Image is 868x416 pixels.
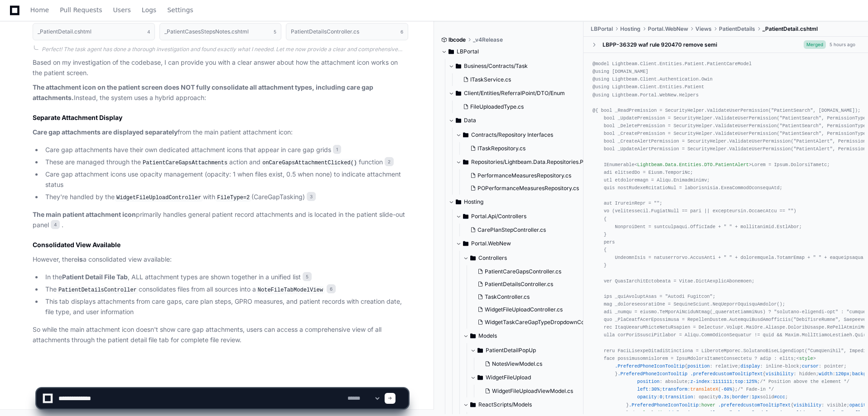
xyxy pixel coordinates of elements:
[33,113,408,122] h2: Separate Attachment Display
[648,25,688,33] span: Portal.WebNew
[603,41,717,48] div: LBPP-36329 waf rule 920470 remove semi
[464,198,483,206] span: Hosting
[43,192,408,203] li: They're handled by the with (CareGapTasking)
[474,316,600,329] button: WidgetTaskCareGapTypeDropdownController.cs
[385,157,394,166] span: 2
[33,240,408,249] h2: Consolidated View Available
[829,41,855,48] div: 5 hours ago
[463,238,468,249] svg: Directory
[327,284,336,293] span: 6
[43,145,408,155] li: Care gap attachments have their own dedicated attachment icons that appear in care gap grids
[459,100,579,113] button: FileUploadedType.cs
[471,240,511,247] span: Portal.WebNew
[43,284,408,295] li: The consolidates files from all sources into a
[719,25,755,33] span: PatientDetails
[467,224,586,236] button: CarePlanStepController.cs
[456,236,591,251] button: Portal.WebNew
[766,371,794,377] span: visibility
[448,86,584,100] button: Client/Entities/ReferralPoint/DTO/Enum
[467,142,586,155] button: ITaskRepository.cs
[492,360,542,368] span: NotesViewModel.cs
[33,325,408,345] p: So while the main attachment icon doesn't show care gap attachments, users can access a comprehen...
[470,76,511,83] span: ITaskService.cs
[695,25,712,33] span: Views
[42,46,408,53] div: Perfect! The task agent has done a thorough investigation and found exactly what I needed. Let me...
[459,73,579,86] button: ITaskService.cs
[38,29,92,34] h1: _PatientDetail.cshtml
[456,209,591,224] button: Portal.Api/Controllers
[474,303,600,316] button: WidgetFileUploadController.cs
[456,196,461,207] svg: Directory
[215,194,251,202] code: FileType=2
[470,370,598,385] button: WidgetFileUpload
[51,220,60,229] span: 4
[441,44,577,59] button: LBPortal
[620,25,641,33] span: Hosting
[147,28,150,35] span: 4
[478,332,497,339] span: Models
[33,210,408,230] p: primarily handles general patient record attachments and is located in the patient slide-out panel .
[33,128,178,136] strong: Care gap attachments are displayed separately
[291,29,359,34] h1: PatientDetailsController.cs
[286,23,408,40] button: PatientDetailsController.cs6
[470,330,476,341] svg: Directory
[33,23,155,40] button: _PatientDetail.cshtml4
[617,371,687,377] span: .PreferedPhoneIconTooltip
[456,61,461,72] svg: Directory
[141,159,229,167] code: PatientCareGapsAttachments
[464,90,565,97] span: Client/Entities/ReferralPoint/DTO/Enum
[33,57,408,78] p: Based on my investigation of the codebase, I can provide you with a clear answer about how the at...
[477,345,483,356] svg: Directory
[762,25,818,33] span: _PatientDetail.cshtml
[481,358,593,370] button: NotesViewModel.cs
[690,371,763,377] span: .preferedcustomTooltipText
[467,169,586,182] button: PerformanceMeasuresRepository.cs
[256,286,325,294] code: NoteFileTabModelView
[43,272,408,282] li: In the , ALL attachment types are shown together in a unified list
[142,7,156,13] span: Logs
[463,129,468,140] svg: Directory
[474,291,600,303] button: TaskController.cs
[159,23,282,40] button: _PatientCasesStepsNotes.cshtml5
[477,145,526,152] span: ITaskRepository.cs
[333,145,341,154] span: 1
[470,343,598,358] button: PatientDetailPopUp
[486,347,536,354] span: PatientDetailPopUp
[463,211,468,222] svg: Directory
[819,371,833,377] span: width
[43,169,408,190] li: Care gap attachment icons use opacity management (opacity: 1 when files exist, 0.5 when none) to ...
[804,40,826,49] span: Merged
[456,128,591,142] button: Contracts/Repository Interfaces
[471,131,553,139] span: Contracts/Repository Interfaces
[33,210,136,218] strong: The main patient attachment icon
[485,306,563,313] span: WidgetFileUploadController.cs
[477,226,546,234] span: CarePlanStepController.cs
[471,158,591,166] span: Repositories/Lightbeam.Data.Repositories.Performance
[477,372,483,383] svg: Directory
[470,253,476,263] svg: Directory
[687,363,709,369] span: position
[477,185,579,192] span: POPerformanceMeasuresRepository.cs
[448,113,584,128] button: Data
[456,88,461,99] svg: Directory
[485,293,530,301] span: TaskController.cs
[463,329,598,343] button: Models
[796,356,816,361] span: < >
[741,363,760,369] span: display
[400,28,403,35] span: 6
[456,115,461,126] svg: Directory
[456,155,591,169] button: Repositories/Lightbeam.Data.Repositories.Performance
[115,194,203,202] code: WidgetFileUploadController
[464,117,476,124] span: Data
[477,172,571,179] span: PerformanceMeasuresRepository.cs
[591,25,613,33] span: LBPortal
[33,82,408,103] p: Instead, the system uses a hybrid approach:
[474,265,600,278] button: PatientCareGapsController.cs
[467,182,586,195] button: POPerformanceMeasuresRepository.cs
[485,319,610,326] span: WidgetTaskCareGapTypeDropdownController.cs
[448,46,454,57] svg: Directory
[164,29,249,34] h1: _PatientCasesStepsNotes.cshtml
[802,363,819,369] span: cursor
[303,272,312,281] span: 5
[473,36,503,43] span: _v4Release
